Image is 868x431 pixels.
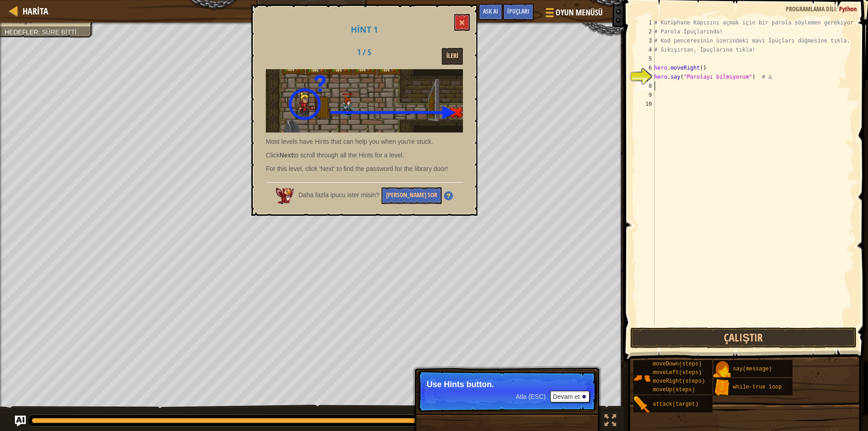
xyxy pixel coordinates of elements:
p: Use Hints button. [427,380,587,389]
a: Harita [18,5,48,17]
span: Atla (ESC) [516,393,546,400]
div: 7 [637,72,655,81]
p: Most levels have Hints that can help you when you're stuck. [266,137,463,146]
img: portrait.png [633,369,651,387]
img: portrait.png [633,396,651,413]
p: For this level, click 'Next' to find the password for the library door! [266,164,463,173]
img: Kithgard librarian [266,69,463,133]
span: Oyun Menüsü [556,7,603,19]
button: Çalıştır [630,327,857,348]
img: Hint [444,191,453,200]
img: portrait.png [713,379,731,396]
button: Ask AI [15,416,26,426]
button: Devam et [550,391,590,403]
div: 8 [637,81,655,90]
button: Ask AI [478,4,503,20]
span: İpuçları [507,7,529,15]
img: AI [276,188,294,204]
div: 2 [637,27,655,36]
span: attack(target) [653,401,698,407]
p: Click to scroll through all the Hints for a level. [266,151,463,160]
div: 6 [637,63,655,72]
span: : [38,28,42,36]
span: moveUp(steps) [653,387,695,393]
span: Python [839,5,857,13]
span: moveRight(steps) [653,378,705,384]
div: 4 [637,45,655,54]
span: Hedefler [5,28,38,36]
span: Daha fazla ipucu ister misin? [298,192,379,199]
button: İleri [442,48,463,65]
span: say(message) [733,366,772,372]
button: Tam ekran değiştir [601,412,619,431]
div: 1 [637,18,655,27]
span: Süre bitti [42,28,76,36]
button: Oyun Menüsü [538,4,608,25]
button: [PERSON_NAME] Sor [382,187,442,204]
div: 5 [637,54,655,63]
span: moveDown(steps) [653,361,702,367]
span: moveLeft(steps) [653,369,702,376]
span: Hint 1 [351,24,378,35]
span: : [836,5,839,13]
div: 3 [637,36,655,45]
strong: Next [279,152,293,159]
img: portrait.png [713,361,731,378]
span: Ask AI [483,7,498,15]
div: 9 [637,90,655,99]
span: Programlama dili [786,5,836,13]
h2: 1 / 5 [336,48,392,57]
div: 10 [637,99,655,109]
span: Harita [23,5,48,17]
span: while-true loop [733,384,782,390]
